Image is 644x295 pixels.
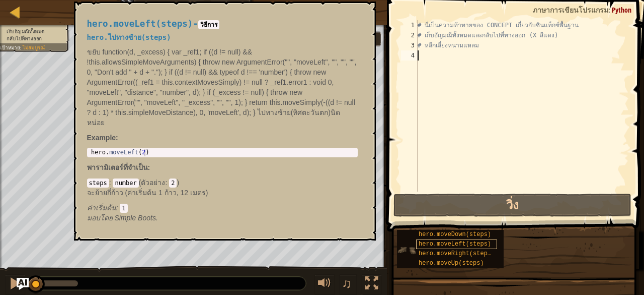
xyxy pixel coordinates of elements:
[23,45,45,50] span: ไม่สมบูรณ์
[362,274,382,295] button: สลับเป็นเต็มจอ
[87,33,171,41] span: hero.ไปทางซ้าย(steps)
[401,30,418,40] div: 2
[148,163,150,171] span: :
[87,178,358,213] div: ( )
[419,231,491,238] span: hero.moveDown(steps)
[342,276,352,291] span: ♫
[141,179,165,187] span: ตัวอย่าง
[87,204,116,212] span: ค่าเริ่มต้น
[87,47,358,128] p: ขยับ function(d, _excess) { var _ref1; if ((d != null) && !this.allowsSimpleMoveArguments) { thro...
[17,278,29,290] button: Ask AI
[401,40,418,50] div: 3
[87,19,358,29] h4: -
[401,50,418,61] div: 4
[87,214,115,222] span: มอบโดย
[87,134,118,142] strong: :
[87,163,148,171] span: พารามิเตอร์ที่จำเป็น
[20,45,22,50] span: :
[397,241,416,260] img: portrait.png
[87,214,158,222] em: Simple Boots.
[87,188,358,198] p: จะย้ายกี่ก้าว (ค่าเริ่มต้น 1 ก้าว, 12 เมตร)
[533,5,608,15] span: ภาษาการเขียนโปรแกรม
[116,204,120,212] span: :
[169,179,177,188] code: 2
[109,179,113,187] span: :
[120,204,127,213] code: 1
[113,179,138,188] code: number
[87,19,193,29] span: hero.moveLeft(steps)
[393,194,631,217] button: วิ่ง
[5,274,25,295] button: Ctrl + P: Pause
[419,260,484,267] span: hero.moveUp(steps)
[401,20,418,30] div: 1
[419,241,491,248] span: hero.moveLeft(steps)
[612,5,631,15] span: Python
[340,274,357,295] button: ♫
[87,134,116,142] span: Example
[7,29,44,34] span: เก็บอัญมณีทั้งหมด
[314,274,335,295] button: ปรับระดับเสียง
[419,250,495,257] span: hero.moveRight(steps)
[87,179,109,188] code: steps
[198,20,219,29] code: วิธีการ
[165,179,169,187] span: :
[7,36,41,41] span: กลับไปที่ทางออก
[608,5,612,15] span: :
